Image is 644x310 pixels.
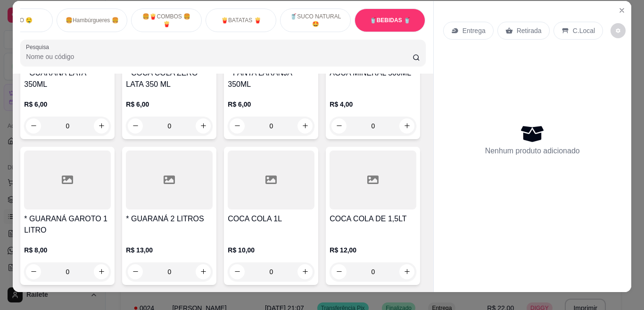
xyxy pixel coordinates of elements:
[517,26,542,35] p: Retirada
[26,52,413,61] input: Pesquisa
[128,264,143,279] button: decrease-product-quantity
[221,17,261,24] p: 🍟BATATAS 🍟
[94,264,109,279] button: increase-product-quantity
[24,245,111,255] p: R$ 8,00
[297,264,313,279] button: increase-product-quantity
[370,17,411,24] p: 🥤BEBIDAS 🥤
[24,100,111,109] p: R$ 6,00
[196,264,211,279] button: increase-product-quantity
[331,118,347,134] button: decrease-product-quantity
[126,245,213,255] p: R$ 13,00
[230,118,245,134] button: decrease-product-quantity
[128,118,143,134] button: decrease-product-quantity
[331,264,347,279] button: decrease-product-quantity
[228,67,314,90] h4: * FANTA LARANJA 350ML
[399,118,414,134] button: increase-product-quantity
[462,26,486,35] p: Entrega
[26,118,41,134] button: decrease-product-quantity
[126,100,213,109] p: R$ 6,00
[228,100,314,109] p: R$ 6,00
[230,264,245,279] button: decrease-product-quantity
[126,67,213,90] h4: * COCA COLA ZERO LATA 350 ML
[196,118,211,134] button: increase-product-quantity
[24,213,111,236] h4: * GUARANÁ GAROTO 1 LITRO
[288,13,343,28] p: 🥤SUCO NATURAL 🤩
[228,213,314,225] h4: COCA COLA 1L
[228,245,314,255] p: R$ 10,00
[330,213,416,225] h4: COCA COLA DE 1,5LT
[94,118,109,134] button: increase-product-quantity
[26,43,52,51] label: Pesquisa
[573,26,595,35] p: C.Local
[66,17,119,24] p: 🍔Hambúrgueres 🍔
[485,145,580,157] p: Nenhum produto adicionado
[24,67,111,90] h4: * GUARANÁ LATA 350ML
[26,264,41,279] button: decrease-product-quantity
[297,118,313,134] button: increase-product-quantity
[611,23,626,38] button: decrease-product-quantity
[614,3,629,18] button: Close
[126,213,213,225] h4: * GUARANÁ 2 LITROS
[330,100,416,109] p: R$ 4,00
[330,245,416,255] p: R$ 12,00
[399,264,414,279] button: increase-product-quantity
[139,13,194,28] p: 🍔🍟COMBOS 🍔🍟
